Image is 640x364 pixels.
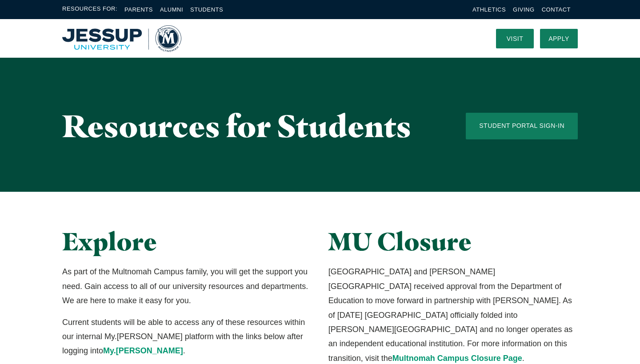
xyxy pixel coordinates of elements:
[190,6,223,13] a: Students
[540,29,578,48] a: Apply
[62,4,117,15] span: Resources For:
[466,113,578,139] a: Student Portal Sign-In
[496,29,534,48] a: Visit
[62,265,312,308] p: As part of the Multnomah Campus family, you will get the support you need. Gain access to all of ...
[160,6,183,13] a: Alumni
[392,354,522,363] a: Multnomah Campus Closure Page
[62,315,312,358] p: Current students will be able to access any of these resources within our internal My.[PERSON_NAM...
[513,6,535,13] a: Giving
[62,109,430,143] h1: Resources for Students
[62,25,181,52] img: Multnomah University Logo
[124,6,153,13] a: Parents
[472,6,506,13] a: Athletics
[103,346,183,355] a: My.[PERSON_NAME]
[328,227,578,256] h2: MU Closure
[62,25,181,52] a: Home
[62,227,312,256] h2: Explore
[542,6,571,13] a: Contact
